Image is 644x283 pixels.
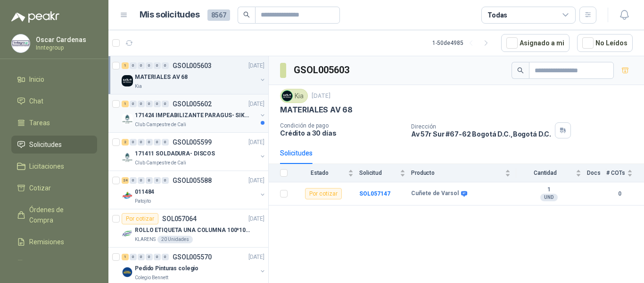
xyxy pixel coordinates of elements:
span: # COTs [606,170,625,176]
div: 0 [130,101,137,107]
button: No Leídos [577,34,633,52]
p: GSOL005603 [173,62,212,69]
a: SOL057147 [359,190,390,197]
div: 1 [122,62,129,69]
p: 171424 IMPEABILIZANTE PARAGUS- SIKALASTIC [135,111,252,120]
span: Cantidad [516,170,574,176]
div: 0 [146,139,153,146]
span: Solicitud [359,170,398,176]
p: KLARENS [135,236,156,243]
div: 0 [138,254,145,260]
span: Remisiones [29,237,64,247]
span: Chat [29,96,43,106]
a: 1 0 0 0 0 0 GSOL005602[DATE] Company Logo171424 IMPEABILIZANTE PARAGUS- SIKALASTICClub Campestre ... [122,98,266,129]
p: Av 57r Sur #67-62 Bogotá D.C. , Bogotá D.C. [411,130,551,138]
div: Kia [280,89,308,103]
a: Por cotizarSOL057064[DATE] Company LogoROLLO ETIQUETA UNA COLUMNA 100*100*500unKLARENS20 Unidades [108,209,268,248]
span: Órdenes de Compra [29,205,88,225]
h1: Mis solicitudes [140,8,200,22]
img: Company Logo [122,75,133,86]
div: 0 [138,101,145,107]
div: 0 [130,62,137,69]
p: GSOL005599 [173,139,212,146]
div: 1 [122,101,129,107]
div: Solicitudes [280,148,313,158]
div: Por cotizar [305,188,342,199]
th: # COTs [606,164,644,182]
a: 24 0 0 0 0 0 GSOL005588[DATE] Company Logo011484Patojito [122,175,266,205]
a: Inicio [11,70,97,88]
div: 0 [138,62,145,69]
p: Crédito a 30 días [280,129,404,137]
img: Company Logo [122,113,133,125]
img: Logo peakr [11,11,59,23]
div: 0 [162,62,169,69]
p: 011484 [135,188,154,197]
p: MATERIALES AV 68 [135,73,188,82]
div: Todas [487,10,507,20]
span: Estado [293,170,346,176]
div: 20 Unidades [157,236,193,243]
img: Company Logo [282,91,292,101]
p: [DATE] [248,100,264,109]
p: Colegio Bennett [135,274,168,282]
p: MATERIALES AV 68 [280,105,353,115]
a: 1 0 0 0 0 0 GSOL005570[DATE] Company LogoPedido Pinturas colegioColegio Bennett [122,251,266,282]
a: Solicitudes [11,136,97,154]
p: GSOL005602 [173,101,212,107]
th: Cantidad [516,164,587,182]
span: search [243,11,250,18]
div: 2 [122,139,129,146]
p: [DATE] [312,92,330,101]
p: Club Campestre de Cali [135,121,186,129]
div: 0 [154,177,161,184]
div: 0 [130,177,137,184]
div: 0 [146,62,153,69]
span: Inicio [29,74,44,85]
a: Cotizar [11,179,97,197]
span: Tareas [29,118,50,128]
a: Configuración [11,255,97,273]
p: Oscar Cardenas [36,36,95,43]
div: 0 [162,101,169,107]
span: 8567 [207,9,230,21]
span: Licitaciones [29,161,64,172]
button: Asignado a mi [501,34,570,52]
b: Cuñete de Varsol [411,190,459,197]
p: 171411 SOLDADURA- DISCOS [135,149,215,158]
p: Pedido Pinturas colegio [135,264,198,273]
div: 0 [162,139,169,146]
div: 0 [162,254,169,260]
b: 0 [606,189,633,198]
p: SOL057064 [162,215,197,222]
a: Órdenes de Compra [11,201,97,229]
div: 0 [146,177,153,184]
p: [DATE] [248,176,264,185]
div: 1 [122,254,129,260]
span: Producto [411,170,503,176]
div: UND [540,194,558,201]
div: 0 [138,177,145,184]
div: 0 [154,101,161,107]
img: Company Logo [122,266,133,278]
div: 24 [122,177,129,184]
div: 0 [130,139,137,146]
a: Chat [11,92,97,110]
a: Tareas [11,114,97,132]
p: [DATE] [248,138,264,147]
p: [DATE] [248,61,264,70]
b: 1 [516,186,581,194]
h3: GSOL005603 [294,63,351,77]
th: Solicitud [359,164,411,182]
span: search [517,67,524,74]
p: GSOL005588 [173,177,212,184]
p: Inntegroup [36,45,95,51]
p: [DATE] [248,253,264,262]
p: [DATE] [248,214,264,223]
p: Condición de pago [280,122,404,129]
div: 1 - 50 de 4985 [432,35,494,51]
img: Company Logo [12,34,30,52]
th: Producto [411,164,516,182]
th: Docs [587,164,606,182]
